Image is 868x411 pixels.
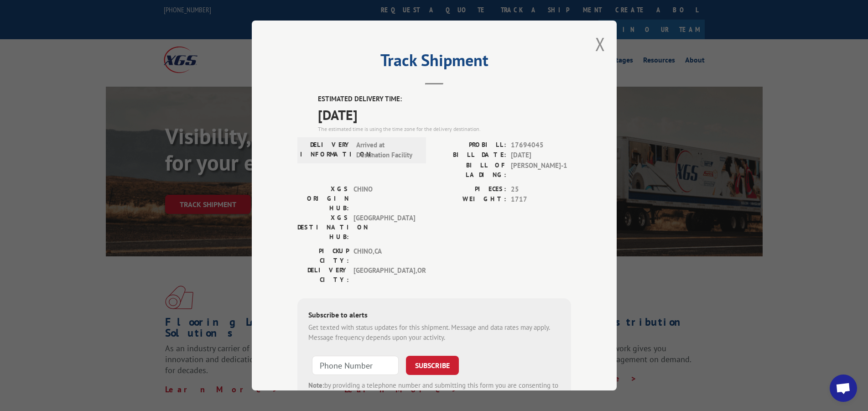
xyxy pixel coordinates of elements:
[353,265,415,285] span: [GEOGRAPHIC_DATA] , OR
[318,104,571,125] span: [DATE]
[434,194,506,205] label: WEIGHT:
[595,32,605,56] button: Close modal
[297,213,349,242] label: XGS DESTINATION HUB:
[511,150,571,161] span: [DATE]
[434,184,506,195] label: PIECES:
[297,184,349,213] label: XGS ORIGIN HUB:
[830,375,857,402] div: Open chat
[511,194,571,205] span: 1717
[297,54,571,71] h2: Track Shipment
[434,161,506,180] label: BILL OF LADING:
[511,161,571,180] span: [PERSON_NAME]-1
[312,356,399,375] input: Phone Number
[318,125,571,133] div: The estimated time is using the time zone for the delivery destination.
[318,94,571,104] label: ESTIMATED DELIVERY TIME:
[308,381,324,390] strong: Note:
[356,140,418,161] span: Arrived at Destination Facility
[511,184,571,195] span: 25
[434,150,506,161] label: BILL DATE:
[511,140,571,151] span: 17694045
[353,246,415,265] span: CHINO , CA
[434,140,506,151] label: PROBILL:
[308,309,560,323] div: Subscribe to alerts
[308,323,560,343] div: Get texted with status updates for this shipment. Message and data rates may apply. Message frequ...
[297,265,349,285] label: DELIVERY CITY:
[353,184,415,213] span: CHINO
[406,356,459,375] button: SUBSCRIBE
[297,246,349,265] label: PICKUP CITY:
[353,213,415,242] span: [GEOGRAPHIC_DATA]
[300,140,352,161] label: DELIVERY INFORMATION:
